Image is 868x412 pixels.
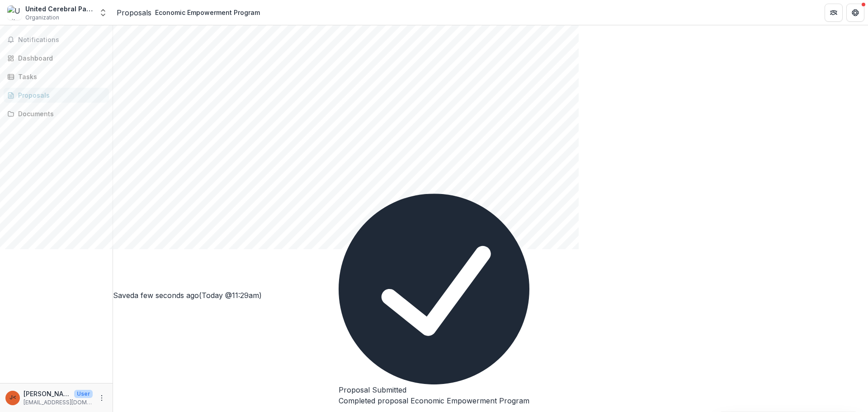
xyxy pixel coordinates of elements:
a: Documents [4,106,109,121]
a: Tasks [4,69,109,84]
img: United Cerebral Palsy Association of Eastern Connecticut Inc. [7,5,22,20]
p: [EMAIL_ADDRESS][DOMAIN_NAME] [24,398,93,407]
span: Notifications [18,36,105,44]
button: Partners [825,4,843,22]
button: More [96,393,107,403]
a: Proposals [4,88,109,103]
div: United Cerebral Palsy Association of Eastern [US_STATE] Inc. [25,4,93,14]
nav: breadcrumb [117,6,264,19]
p: User [74,390,93,398]
button: Get Help [846,4,864,22]
a: Dashboard [4,51,109,66]
div: Documents [18,109,102,118]
button: Notifications [4,33,109,47]
div: Dashboard [18,53,102,63]
div: Proposals [18,90,102,100]
span: Organization [25,14,59,22]
p: [PERSON_NAME] <[EMAIL_ADDRESS][DOMAIN_NAME]> <[EMAIL_ADDRESS][DOMAIN_NAME]> [24,389,71,398]
button: Open entity switcher [97,4,109,22]
div: Saved a few seconds ago ( Today @ 11:29am ) [113,290,868,301]
div: Economic Empowerment Program [155,8,260,17]
div: Tasks [18,72,102,81]
a: Proposals [117,7,151,18]
div: Joanna Marrero <grants@ucpect.org> <grants@ucpect.org> [9,395,16,401]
